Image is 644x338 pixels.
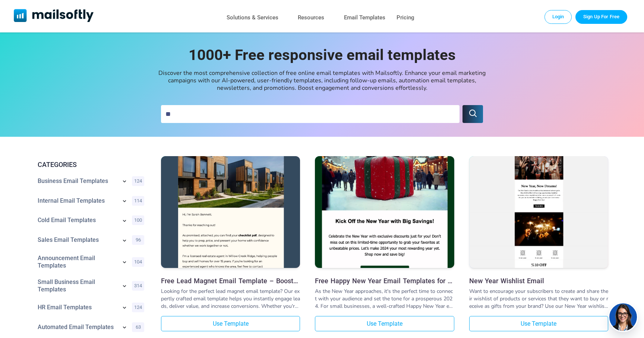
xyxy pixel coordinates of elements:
[38,217,117,224] a: Category
[544,10,572,23] a: Login
[469,156,608,270] a: New Year Wishlist Email
[121,217,128,226] a: Show subcategories for Cold Email Templates
[315,316,454,331] a: Use Template
[121,304,128,313] a: Show subcategories for HR Email Templates
[469,316,608,331] a: Use Template
[161,288,300,310] div: Looking for the perfect lead magnet email template? Our expertly crafted email template helps you...
[121,237,128,246] a: Show subcategories for Sales Email Templates
[121,323,128,332] a: Show subcategories for Automated Email Templates
[38,177,117,185] a: Category
[315,277,454,285] a: Free Happy New Year Email Templates for Small Businesses in [DATE]
[38,323,117,331] a: Category
[397,12,414,23] a: Pricing
[154,69,490,92] div: Discover the most comprehensive collection of free online email templates with Mailsoftly. Enhanc...
[32,160,147,170] div: CATEGORIES
[38,278,117,293] a: Category
[121,197,128,206] a: Show subcategories for Internal Email Templates
[161,126,300,298] img: Free Lead Magnet Email Template – Boost Conversions with Engaging Emails
[469,143,608,281] img: New Year Wishlist Email
[315,156,454,270] a: Free Happy New Year Email Templates for Small Businesses in 2024
[38,304,117,311] a: Category
[227,12,278,23] a: Solutions & Services
[161,277,300,285] a: Free Lead Magnet Email Template – Boost Conversions with Engaging Emails
[161,156,300,270] a: Free Lead Magnet Email Template – Boost Conversions with Engaging Emails
[173,47,471,63] h1: 1000+ Free responsive email templates
[38,197,117,205] a: Category
[298,12,324,23] a: Resources
[344,12,385,23] a: Email Templates
[608,303,638,331] img: agent
[161,316,300,331] a: Use Template
[315,288,454,310] div: As the New Year approaches, it's the perfect time to connect with your audience and set the tone ...
[469,277,608,285] a: New Year Wishlist Email
[315,87,454,337] img: Free Happy New Year Email Templates for Small Businesses in 2024
[315,277,454,285] h3: Free Happy New Year Email Templates for Small Businesses in 2024
[14,9,94,22] img: Mailsoftly Logo
[38,236,117,244] a: Category
[38,255,117,269] a: Category
[575,10,627,23] a: Trial
[121,258,128,267] a: Show subcategories for Announcement Email Templates
[469,288,608,310] div: Want to encourage your subscribers to create and share their wishlist of products or services tha...
[121,282,128,291] a: Show subcategories for Small Business Email Templates
[14,9,94,23] a: Mailsoftly
[121,177,128,186] a: Show subcategories for Business Email Templates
